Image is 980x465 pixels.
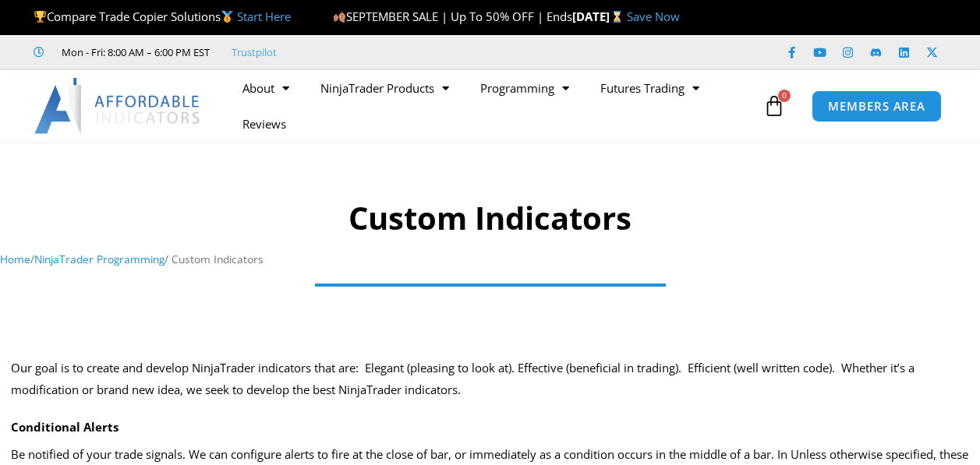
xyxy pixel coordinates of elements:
span: MEMBERS AREA [828,100,925,112]
span: SEPTEMBER SALE | Up To 50% OFF | Ends [333,9,572,24]
a: 0 [740,83,808,129]
a: Futures Trading [585,70,715,106]
strong: Conditional Alerts [11,419,119,435]
img: 🏆 [34,11,46,23]
div: Our goal is to create and develop NinjaTrader indicators that are: Elegant (pleasing to look at).... [11,358,970,401]
img: ⌛ [611,11,623,23]
a: MEMBERS AREA [812,90,942,122]
span: 0 [778,90,791,102]
a: NinjaTrader Products [305,70,465,106]
img: 🍂 [334,11,345,23]
img: LogoAI | Affordable Indicators – NinjaTrader [34,78,202,134]
img: 🥇 [221,11,233,23]
a: About [227,70,305,106]
a: Trustpilot [232,43,277,62]
span: Mon - Fri: 8:00 AM – 6:00 PM EST [58,43,210,62]
a: Start Here [237,9,291,24]
a: Save Now [627,9,680,24]
a: NinjaTrader Programming [34,252,165,266]
span: Compare Trade Copier Solutions [34,9,291,24]
nav: Menu [227,70,760,142]
strong: [DATE] [572,9,626,24]
a: Programming [465,70,585,106]
a: Reviews [227,106,302,142]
